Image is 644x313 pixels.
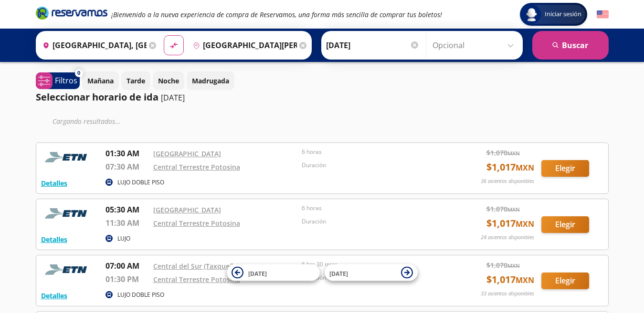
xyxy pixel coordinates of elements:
p: 6 horas [302,204,446,212]
button: Detalles [41,234,67,244]
p: Duración [302,217,446,226]
button: Mañana [82,71,119,90]
span: [DATE] [329,269,348,277]
p: 07:00 AM [106,260,148,272]
a: [GEOGRAPHIC_DATA] [153,149,221,158]
p: Noche [158,76,179,86]
p: 01:30 PM [106,273,148,285]
span: Iniciar sesión [541,10,585,19]
p: Tarde [127,76,145,86]
button: Buscar [532,31,609,60]
button: Elegir [541,273,589,289]
p: LUJO DOBLE PISO [117,291,164,299]
em: Cargando resultados ... [53,117,121,126]
p: Mañana [87,76,114,86]
button: English [597,9,609,20]
p: Filtros [55,75,77,86]
button: [DATE] [325,264,418,281]
a: [GEOGRAPHIC_DATA] [153,205,221,214]
input: Buscar Destino [189,33,297,57]
button: Elegir [541,216,589,233]
p: [DATE] [161,92,185,103]
img: RESERVAMOS [41,260,94,279]
small: MXN [507,262,520,269]
p: Seleccionar horario de ida [36,90,158,104]
p: LUJO [117,234,130,243]
button: Madrugada [187,71,234,90]
p: 36 asientos disponibles [481,177,534,185]
p: LUJO DOBLE PISO [117,178,164,187]
button: 0Filtros [36,72,80,89]
input: Opcional [433,33,518,57]
button: [DATE] [227,264,320,281]
small: MXN [507,150,520,157]
img: RESERVAMOS [41,204,94,223]
p: 6 horas [302,148,446,156]
p: 33 asientos disponibles [481,290,534,298]
p: 07:30 AM [106,161,148,172]
a: Brand Logo [36,6,107,23]
span: $ 1,017 [486,273,534,287]
p: Duración [302,161,446,170]
em: ¡Bienvenido a la nueva experiencia de compra de Reservamos, una forma más sencilla de comprar tus... [111,10,442,19]
button: Noche [153,71,184,90]
a: Central Terrestre Potosina [153,162,240,172]
button: Elegir [541,160,589,177]
p: 6 hrs 30 mins [302,260,446,269]
p: 24 asientos disponibles [481,233,534,242]
button: Detalles [41,291,67,301]
span: $ 1,017 [486,160,534,174]
img: RESERVAMOS [41,148,94,167]
p: 01:30 AM [106,148,148,159]
input: Elegir Fecha [326,33,420,57]
i: Brand Logo [36,6,107,20]
small: MXN [516,219,534,229]
small: MXN [507,206,520,213]
a: Central Terrestre Potosina [153,275,240,284]
small: MXN [516,162,534,173]
span: $ 1,070 [486,260,520,270]
small: MXN [516,275,534,285]
p: 11:30 AM [106,217,148,229]
span: $ 1,070 [486,148,520,158]
a: Central del Sur (Taxqueña) [153,262,240,271]
span: $ 1,017 [486,216,534,231]
p: Madrugada [192,76,229,86]
input: Buscar Origen [39,33,147,57]
a: Central Terrestre Potosina [153,219,240,228]
span: [DATE] [248,269,267,277]
button: Detalles [41,178,67,188]
p: 05:30 AM [106,204,148,215]
span: 0 [77,69,80,77]
button: Tarde [121,71,150,90]
span: $ 1,070 [486,204,520,214]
